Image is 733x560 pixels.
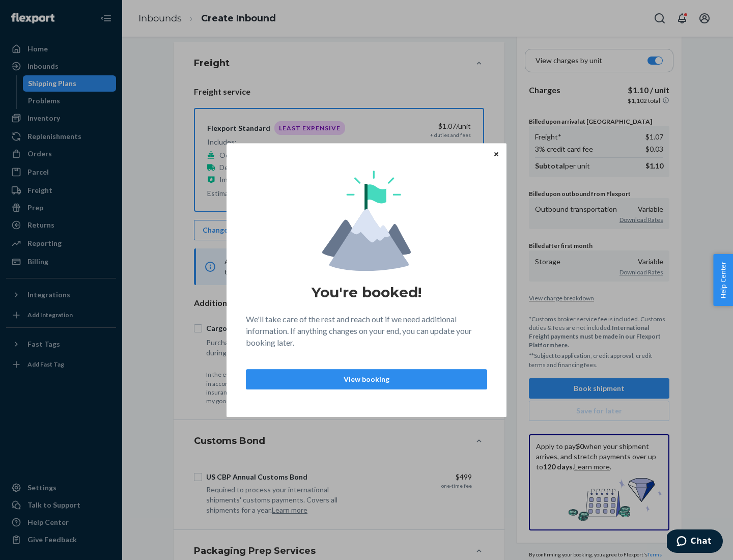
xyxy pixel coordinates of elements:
[312,283,421,301] h1: You're booked!
[255,374,478,384] p: View booking
[322,171,411,271] img: svg+xml,%3Csvg%20viewBox%3D%220%200%20174%20197%22%20fill%3D%22none%22%20xmlns%3D%22http%3A%2F%2F...
[246,369,487,389] button: View booking
[246,314,487,349] p: We'll take care of the rest and reach out if we need additional information. If anything changes ...
[491,148,501,159] button: Close
[24,7,45,16] span: Chat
